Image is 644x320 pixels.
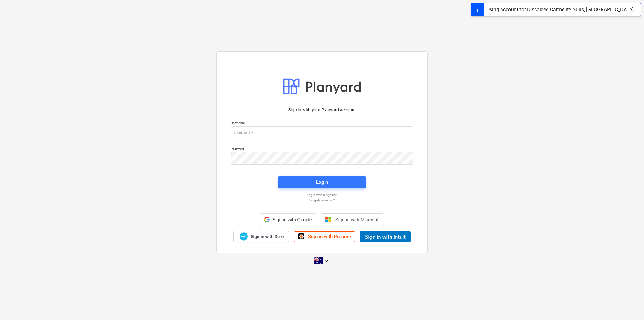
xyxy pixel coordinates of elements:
[308,234,351,239] span: Sign in with Procore
[325,216,331,223] img: Microsoft logo
[231,121,413,126] p: Username
[316,178,328,186] div: Login
[240,232,248,241] img: Xero logo
[335,217,380,222] span: Sign in with Microsoft
[272,217,312,222] span: Sign in with Google
[231,126,413,139] input: Username
[231,147,413,152] p: Password
[294,231,355,242] a: Sign in with Procore
[278,176,366,188] button: Login
[228,198,416,202] a: Forgot password?
[260,213,316,226] div: Sign in with Google
[323,257,330,265] i: keyboard_arrow_down
[251,234,284,239] span: Sign in with Xero
[228,193,416,197] a: Log in with magic link
[233,231,289,242] a: Sign in with Xero
[486,6,634,14] div: Using account for Discalced Carmelite Nuns, [GEOGRAPHIC_DATA]
[231,107,413,113] p: Sign in with your Planyard account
